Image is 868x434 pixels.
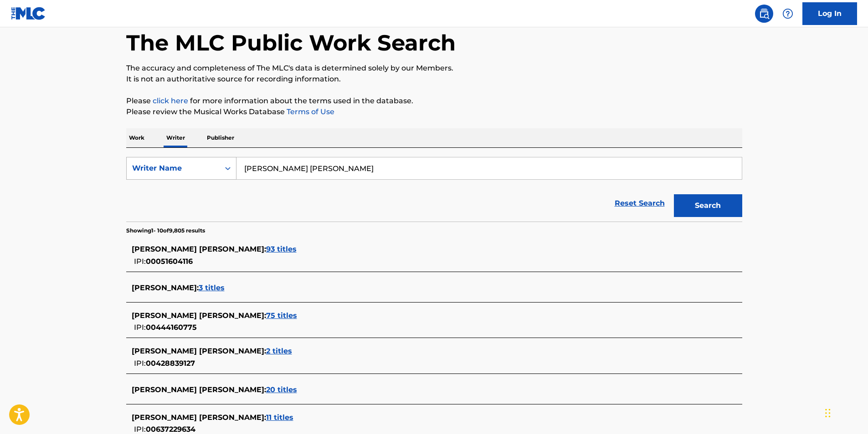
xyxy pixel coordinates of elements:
span: [PERSON_NAME] [PERSON_NAME] : [132,385,266,394]
img: MLC Logo [11,7,46,20]
span: 93 titles [266,245,297,253]
div: Help [779,5,797,23]
iframe: Chat Widget [822,390,868,434]
span: 75 titles [266,311,297,320]
span: [PERSON_NAME] [PERSON_NAME] : [132,311,266,320]
a: Log In [802,2,857,25]
p: The accuracy and completeness of The MLC's data is determined solely by our Members. [126,63,742,74]
span: [PERSON_NAME] [PERSON_NAME] : [132,245,266,253]
img: help [782,8,793,19]
p: Work [126,128,147,147]
span: IPI: [134,359,146,368]
span: IPI: [134,323,146,332]
p: Showing 1 - 10 of 9,805 results [126,227,205,235]
a: click here [153,96,188,105]
span: [PERSON_NAME] [PERSON_NAME] : [132,413,266,422]
span: IPI: [134,257,146,266]
img: search [759,8,770,19]
span: 00428839127 [146,359,195,368]
span: [PERSON_NAME] : [132,283,199,292]
div: Writer Name [132,163,214,174]
p: Please review the Musical Works Database [126,106,742,117]
p: Please for more information about the terms used in the database. [126,96,742,106]
button: Search [674,194,742,217]
span: 20 titles [266,385,297,394]
span: [PERSON_NAME] [PERSON_NAME] : [132,347,266,355]
p: Writer [164,128,188,147]
span: 11 titles [266,413,293,422]
a: Public Search [755,5,773,23]
p: Publisher [204,128,237,147]
div: Drag [825,399,831,427]
span: 2 titles [266,347,292,355]
h1: The MLC Public Work Search [126,29,456,56]
form: Search Form [126,157,742,222]
span: 3 titles [199,283,225,292]
span: 00051604116 [146,257,193,266]
span: IPI: [134,425,146,434]
a: Terms of Use [285,107,334,116]
span: 00444160775 [146,323,197,332]
span: 00637229634 [146,425,195,434]
a: Reset Search [610,193,669,213]
p: It is not an authoritative source for recording information. [126,74,742,85]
